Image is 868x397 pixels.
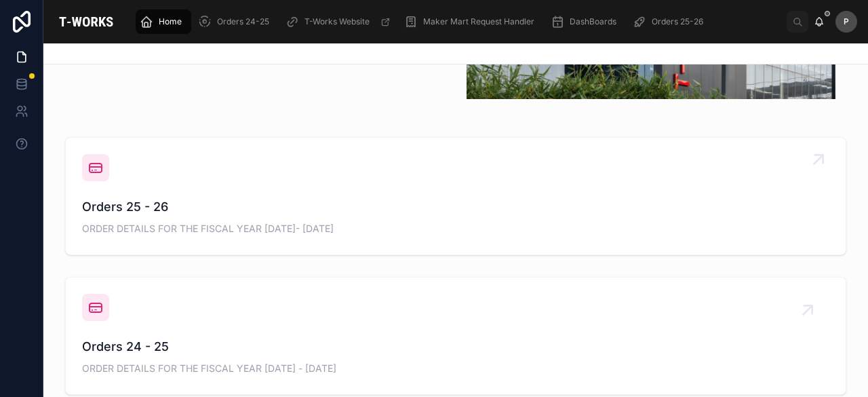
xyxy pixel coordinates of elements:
[54,11,118,33] img: App logo
[66,278,846,394] a: Orders 24 - 25ORDER DETAILS FOR THE FISCAL YEAR [DATE] - [DATE]
[66,138,846,254] a: Orders 25 - 26ORDER DETAILS FOR THE FISCAL YEAR [DATE]- [DATE]
[136,10,191,34] a: Home
[629,10,713,34] a: Orders 25-26
[217,16,269,27] span: Orders 24-25
[129,7,787,37] div: scrollable content
[82,362,829,375] span: ORDER DETAILS FOR THE FISCAL YEAR [DATE] - [DATE]
[570,16,616,27] span: DashBoards
[423,16,534,27] span: Maker Mart Request Handler
[652,16,703,27] span: Orders 25-26
[304,16,370,27] span: T-Works Website
[281,10,397,34] a: T-Works Website
[82,222,829,235] span: ORDER DETAILS FOR THE FISCAL YEAR [DATE]- [DATE]
[547,10,626,34] a: DashBoards
[82,337,829,356] span: Orders 24 - 25
[400,10,544,34] a: Maker Mart Request Handler
[82,197,829,216] span: Orders 25 - 26
[844,16,849,27] span: P
[194,10,279,34] a: Orders 24-25
[159,16,182,27] span: Home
